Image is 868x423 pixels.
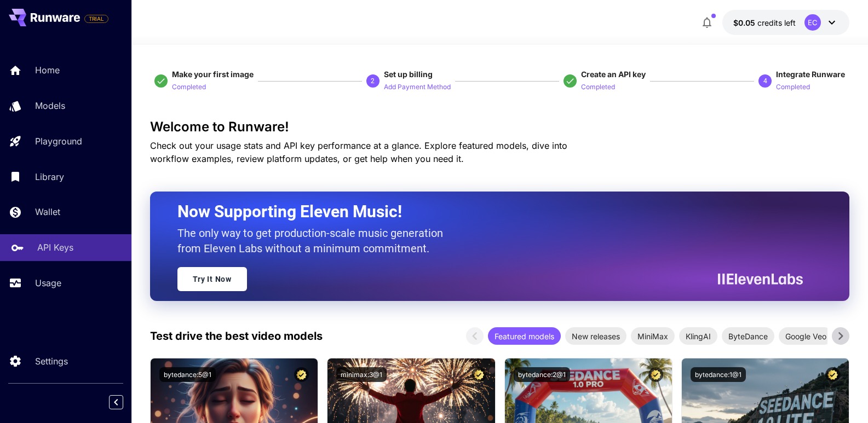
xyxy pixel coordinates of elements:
p: 2 [371,76,375,86]
button: Certified Model – Vetted for best performance and includes a commercial license. [825,367,840,382]
span: credits left [757,18,796,27]
button: minimax:3@1 [336,367,387,382]
button: Certified Model – Vetted for best performance and includes a commercial license. [472,367,486,382]
span: KlingAI [679,331,717,342]
div: Google Veo [779,327,833,345]
span: $0.05 [733,18,757,27]
span: Create an API key [581,69,646,79]
div: KlingAI [679,327,717,345]
div: $0.0488 [733,17,796,28]
button: Certified Model – Vetted for best performance and includes a commercial license. [648,367,663,382]
p: Models [35,99,65,112]
p: Home [35,63,60,77]
p: Completed [581,82,615,92]
p: 4 [763,76,767,86]
div: ByteDance [722,327,774,345]
span: ByteDance [722,331,774,342]
p: Add Payment Method [384,82,451,92]
p: Test drive the best video models [150,328,323,344]
button: Completed [776,80,810,93]
button: Completed [581,80,615,93]
h3: Welcome to Runware! [150,119,850,135]
a: Try It Now [177,267,247,291]
div: EC [804,14,821,31]
div: Collapse sidebar [117,392,131,412]
div: New releases [565,327,626,345]
p: Wallet [35,205,60,218]
span: TRIAL [85,15,108,23]
p: Playground [35,135,82,148]
h2: Now Supporting Eleven Music! [177,201,795,222]
span: MiniMax [631,331,675,342]
p: Completed [172,82,206,92]
span: Integrate Runware [776,69,845,79]
p: Usage [35,276,61,289]
button: Add Payment Method [384,80,451,93]
span: Make your first image [172,69,254,79]
button: Certified Model – Vetted for best performance and includes a commercial license. [294,367,309,382]
button: Completed [172,80,206,93]
p: Completed [776,82,810,92]
span: Featured models [488,331,561,342]
p: Library [35,170,64,183]
p: Settings [35,355,68,368]
button: Collapse sidebar [109,395,123,409]
span: Check out your usage stats and API key performance at a glance. Explore featured models, dive int... [150,140,567,164]
span: New releases [565,331,626,342]
div: Featured models [488,327,561,345]
button: bytedance:5@1 [159,367,216,382]
span: Add your payment card to enable full platform functionality. [84,12,108,25]
span: Set up billing [384,69,433,79]
button: bytedance:2@1 [514,367,570,382]
p: API Keys [37,241,73,254]
button: bytedance:1@1 [691,367,746,382]
p: The only way to get production-scale music generation from Eleven Labs without a minimum commitment. [177,225,451,256]
button: $0.0488EC [722,10,849,35]
span: Google Veo [779,331,833,342]
div: MiniMax [631,327,675,345]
